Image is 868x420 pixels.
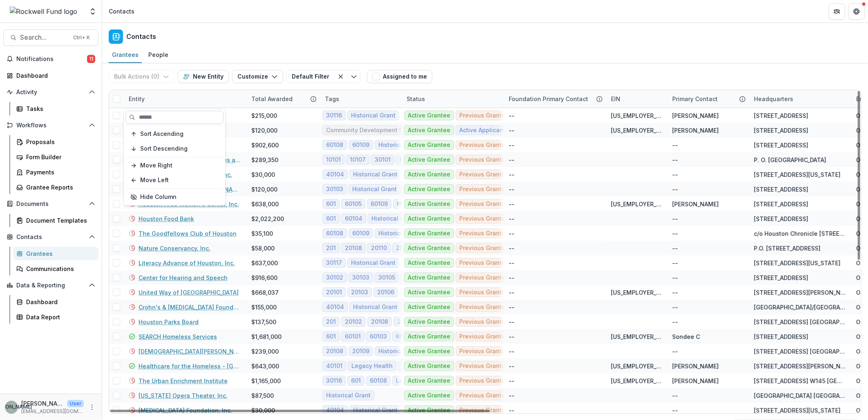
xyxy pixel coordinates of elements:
[754,273,808,282] div: [STREET_ADDRESS]
[109,47,142,63] a: Grantees
[509,406,515,415] div: --
[352,348,369,355] span: 20109
[672,111,719,120] div: [PERSON_NAME]
[459,289,509,296] span: Previous Grantee
[345,245,362,252] span: 20108
[26,249,92,258] div: Grantees
[353,171,398,178] span: Historical Grant
[672,377,719,385] div: [PERSON_NAME]
[3,279,98,292] button: Open Data & Reporting
[459,156,509,163] span: Previous Grantee
[326,333,336,340] span: 601
[672,141,678,149] div: --
[13,214,98,227] a: Document Templates
[13,150,98,164] a: Form Builder
[347,70,360,83] button: Toggle menu
[145,49,172,61] div: People
[124,90,246,108] div: Entity
[13,247,98,260] a: Grantees
[504,90,606,108] div: Foundation Primary Contact
[754,200,808,208] div: [STREET_ADDRESS]
[377,289,394,296] span: 20106
[251,229,273,238] div: $35,100
[611,126,662,135] div: [US_EMPLOYER_IDENTIFICATION_NUMBER]
[326,112,342,119] span: 30116
[139,273,228,282] a: Center for Hearing and Speech
[352,186,397,193] span: Historical Grant
[178,70,229,83] button: New Entity
[509,288,515,297] div: --
[408,215,450,222] span: Active Grantee
[26,104,92,113] div: Tasks
[26,313,92,321] div: Data Report
[320,90,402,108] div: Tags
[408,230,450,237] span: Active Grantee
[326,318,336,325] span: 201
[251,200,279,208] div: $638,000
[26,138,92,146] div: Proposals
[326,186,343,193] span: 30103
[606,90,667,108] div: EIN
[26,183,92,192] div: Grantee Reports
[326,260,342,266] span: 30117
[402,90,504,108] div: Status
[459,112,509,119] span: Previous Grantee
[140,145,188,152] span: Sort Descending
[13,181,98,194] a: Grantee Reports
[251,318,276,326] div: $137,500
[326,289,342,296] span: 20101
[754,406,841,415] div: [STREET_ADDRESS][US_STATE]
[326,407,344,414] span: 40104
[26,168,92,176] div: Payments
[87,402,97,412] button: More
[509,156,515,164] div: --
[667,95,723,103] div: Primary Contact
[408,407,450,414] span: Active Grantee
[408,201,450,208] span: Active Grantee
[326,348,343,355] span: 20108
[672,273,678,282] div: --
[26,264,92,273] div: Communications
[459,333,509,340] span: Previous Grantee
[326,230,343,237] span: 60108
[749,90,851,108] div: Headquarters
[672,318,678,326] div: --
[754,377,846,385] div: [STREET_ADDRESS] W145 [GEOGRAPHIC_DATA]
[672,185,678,194] div: --
[139,391,228,400] a: [US_STATE] Opera Theater, Inc.
[139,288,239,297] a: United Way of [GEOGRAPHIC_DATA]
[408,112,450,119] span: Active Grantee
[326,274,343,281] span: 30102
[509,215,515,223] div: --
[109,7,134,16] div: Contacts
[754,229,846,238] div: c/o Houston Chronicle [STREET_ADDRESS][US_STATE] [GEOGRAPHIC_DATA]
[672,347,678,356] div: --
[109,70,174,83] button: Bulk Actions (0)
[672,259,678,267] div: --
[139,332,217,341] a: SEARCH Homeless Services
[509,377,515,385] div: --
[345,318,362,325] span: 20102
[251,259,278,267] div: $637,000
[749,95,798,103] div: Headquarters
[251,170,275,179] div: $30,000
[251,303,277,312] div: $155,000
[408,245,450,252] span: Active Grantee
[509,111,515,120] div: --
[87,55,95,63] span: 11
[754,332,808,341] div: [STREET_ADDRESS]
[408,274,450,281] span: Active Grantee
[26,216,92,225] div: Document Templates
[371,318,388,325] span: 20108
[667,90,749,108] div: Primary Contact
[378,348,423,355] span: Historical Grant
[251,347,279,356] div: $239,000
[16,71,92,80] div: Dashboard
[286,70,334,83] button: Default Filter
[378,230,423,237] span: Historical Grant
[459,230,509,237] span: Previous Grantee
[459,171,509,178] span: Previous Grantee
[408,348,450,355] span: Active Grantee
[408,318,450,325] span: Active Grantee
